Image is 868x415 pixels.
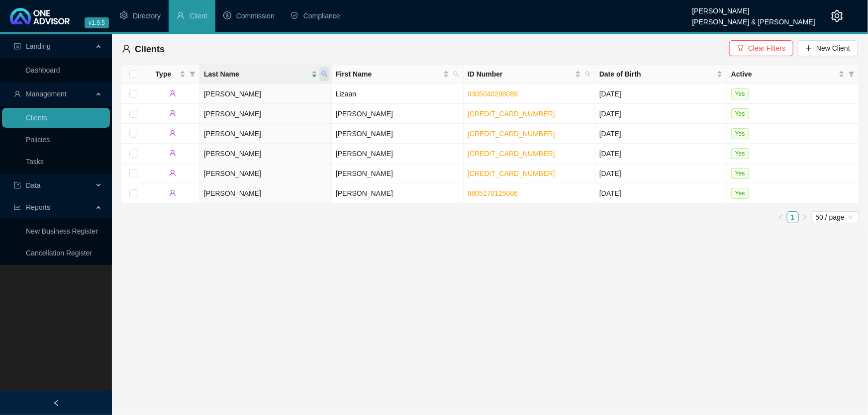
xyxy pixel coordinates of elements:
span: Yes [731,148,749,159]
td: Lizaan [332,84,464,104]
button: Clear Filters [729,40,793,56]
td: [PERSON_NAME] [200,144,332,164]
span: First Name [336,69,441,80]
span: left [53,400,60,407]
span: user [14,90,21,97]
th: ID Number [464,65,595,84]
span: Yes [731,188,749,199]
th: Type [145,65,200,84]
span: search [319,67,329,82]
span: search [451,67,461,82]
span: Clients [135,44,165,54]
li: Next Page [799,211,811,223]
a: Tasks [26,158,44,166]
td: [PERSON_NAME] [200,164,332,183]
a: 1 [787,212,798,223]
span: filter [190,71,195,77]
span: 50 / page [816,212,855,223]
td: [PERSON_NAME] [200,124,332,144]
span: dollar [223,11,231,19]
td: [DATE] [595,84,727,104]
span: v1.9.5 [85,17,109,28]
span: safety [290,11,298,19]
span: user [169,130,176,137]
a: Dashboard [26,66,60,74]
span: ID Number [468,69,573,80]
span: right [802,214,808,220]
span: filter [188,67,197,82]
span: filter [849,71,855,77]
span: setting [831,10,843,22]
span: Management [26,90,67,98]
th: Date of Birth [595,65,727,84]
td: [DATE] [595,104,727,124]
span: user [122,44,131,53]
td: [DATE] [595,124,727,144]
span: Data [26,181,41,189]
span: user [169,169,176,176]
span: Reports [26,203,50,211]
span: profile [14,43,21,50]
a: [CREDIT_CARD_NUMBER] [468,130,555,138]
span: Yes [731,88,749,99]
span: Compliance [303,12,340,20]
td: [PERSON_NAME] [332,124,464,144]
img: 2df55531c6924b55f21c4cf5d4484680-logo-light.svg [10,8,70,24]
span: Yes [731,108,749,119]
td: [PERSON_NAME] [332,144,464,164]
a: 8805170125086 [468,189,518,197]
button: New Client [797,40,858,56]
th: Active [727,65,859,84]
a: 9305040298089 [468,90,518,98]
span: user [169,90,176,97]
td: [PERSON_NAME] [332,183,464,203]
span: left [778,214,784,220]
span: search [583,67,593,82]
td: [PERSON_NAME] [332,164,464,183]
a: [CREDIT_CARD_NUMBER] [468,150,555,158]
span: Active [731,69,837,80]
a: Clients [26,114,47,122]
span: Client [190,12,207,20]
div: [PERSON_NAME] & [PERSON_NAME] [692,13,815,24]
span: filter [737,45,744,52]
span: filter [847,67,857,82]
a: [CREDIT_CARD_NUMBER] [468,110,555,118]
span: user [177,11,185,19]
button: left [775,211,787,223]
span: Commission [236,12,275,20]
span: user [169,110,176,117]
th: First Name [332,65,464,84]
span: Landing [26,42,51,50]
a: New Business Register [26,227,98,235]
span: line-chart [14,204,21,211]
span: Yes [731,168,749,179]
span: Last Name [204,69,309,80]
span: Date of Birth [599,69,715,80]
td: [PERSON_NAME] [200,84,332,104]
span: user [169,189,176,196]
a: Cancellation Register [26,249,92,257]
td: [PERSON_NAME] [200,183,332,203]
td: [PERSON_NAME] [200,104,332,124]
span: search [321,71,327,77]
span: plus [805,45,812,52]
li: 1 [787,211,799,223]
span: user [169,150,176,157]
span: search [453,71,459,77]
span: Yes [731,128,749,139]
div: Page Size [812,211,859,223]
a: [CREDIT_CARD_NUMBER] [468,169,555,177]
li: Previous Page [775,211,787,223]
td: [DATE] [595,164,727,183]
td: [DATE] [595,183,727,203]
span: import [14,182,21,189]
td: [DATE] [595,144,727,164]
div: [PERSON_NAME] [692,2,815,13]
td: [PERSON_NAME] [332,104,464,124]
span: Clear Filters [748,43,785,54]
a: Policies [26,136,50,144]
span: New Client [816,43,850,54]
button: right [799,211,811,223]
span: Type [149,69,178,80]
